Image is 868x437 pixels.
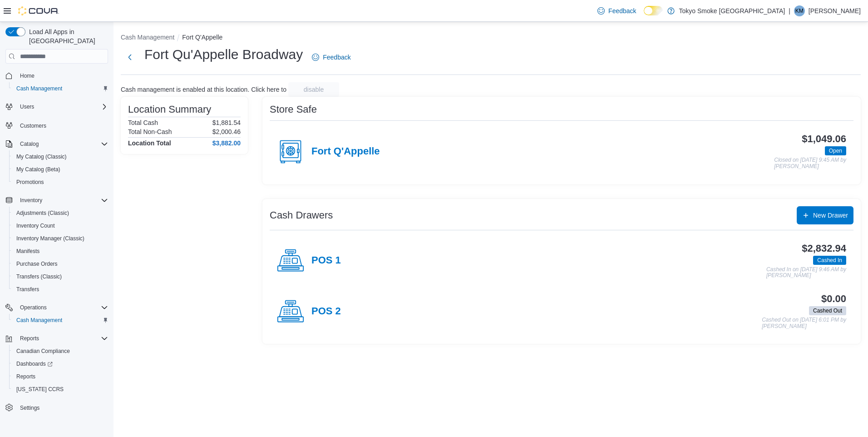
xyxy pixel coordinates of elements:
span: Feedback [608,6,636,15]
span: Open [825,146,846,155]
a: Feedback [594,2,640,20]
button: Customers [2,119,112,132]
h6: Total Non-Cash [128,128,172,135]
span: Inventory Manager (Classic) [13,233,108,244]
div: Kory McNabb [794,5,805,16]
a: My Catalog (Classic) [13,151,70,162]
span: New Drawer [813,211,848,220]
a: Feedback [308,48,354,66]
span: Reports [13,371,108,382]
span: Canadian Compliance [16,348,70,355]
a: Manifests [13,246,43,257]
span: Cash Management [13,83,108,94]
button: Cash Management [9,314,112,327]
span: My Catalog (Classic) [16,153,67,160]
h3: $1,049.06 [802,134,846,144]
button: Fort Q'Appelle [182,34,222,41]
span: Operations [20,304,47,311]
span: Cash Management [13,315,108,326]
h3: $2,832.94 [802,243,846,254]
button: Catalog [2,138,112,150]
input: Dark Mode [644,6,663,15]
button: Transfers [9,283,112,296]
button: Home [2,69,112,82]
button: Manifests [9,245,112,258]
a: Inventory Manager (Classic) [13,233,88,244]
h4: Fort Q'Appelle [311,146,380,158]
button: Reports [16,333,43,344]
p: Closed on [DATE] 9:45 AM by [PERSON_NAME] [774,157,846,169]
span: Cash Management [16,317,62,324]
p: | [789,5,790,16]
button: Inventory Manager (Classic) [9,232,112,245]
span: [US_STATE] CCRS [16,386,64,393]
h4: Location Total [128,139,171,147]
a: Customers [16,120,50,131]
img: Cova [18,6,59,15]
button: Users [2,100,112,113]
button: disable [288,82,339,97]
span: Transfers [16,286,39,293]
span: Catalog [16,139,108,149]
h1: Fort Qu'Appelle Broadway [144,45,303,64]
span: Adjustments (Classic) [16,209,69,217]
button: Transfers (Classic) [9,270,112,283]
h4: POS 2 [311,306,341,318]
span: My Catalog (Beta) [13,164,108,175]
button: Promotions [9,176,112,189]
h3: $0.00 [821,293,846,304]
button: Inventory [2,194,112,207]
button: Reports [9,370,112,383]
span: My Catalog (Classic) [13,151,108,162]
a: Purchase Orders [13,258,61,269]
span: Dark Mode [644,15,644,16]
span: My Catalog (Beta) [16,166,60,173]
p: Cashed In on [DATE] 9:46 AM by [PERSON_NAME] [766,267,846,279]
button: New Drawer [797,206,853,224]
span: Inventory [16,195,108,206]
a: Dashboards [9,358,112,370]
span: Inventory Count [13,220,108,231]
span: Manifests [13,246,108,257]
span: Customers [20,122,46,129]
span: Reports [16,373,35,380]
span: Adjustments (Classic) [13,208,108,218]
span: Reports [20,335,39,342]
span: Inventory Count [16,222,55,229]
span: Cash Management [16,85,62,92]
button: Users [16,101,38,112]
a: Cash Management [13,83,66,94]
p: Tokyo Smoke [GEOGRAPHIC_DATA] [679,5,785,16]
span: Cashed Out [809,306,846,315]
nav: An example of EuiBreadcrumbs [121,33,861,44]
span: Customers [16,119,108,131]
span: KM [795,5,804,16]
button: Canadian Compliance [9,345,112,358]
span: Dashboards [16,360,53,367]
p: $1,881.54 [212,119,241,126]
button: [US_STATE] CCRS [9,383,112,396]
h6: Total Cash [128,119,158,126]
a: Transfers [13,284,43,295]
h3: Location Summary [128,104,211,115]
h3: Cash Drawers [270,210,333,221]
button: Operations [16,302,50,313]
span: Users [16,101,108,112]
span: Cashed In [817,256,842,264]
a: Reports [13,371,39,382]
span: Cashed In [813,256,846,265]
span: Feedback [323,53,350,62]
span: Inventory Manager (Classic) [16,235,84,242]
button: Purchase Orders [9,258,112,270]
p: $2,000.46 [212,128,241,135]
a: Cash Management [13,315,66,326]
span: Transfers (Classic) [16,273,62,280]
button: Inventory Count [9,219,112,232]
span: Inventory [20,197,42,204]
h3: Store Safe [270,104,317,115]
span: Transfers [13,284,108,295]
span: Promotions [16,179,44,186]
button: Operations [2,301,112,314]
span: Home [20,72,35,79]
span: Open [829,147,842,155]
